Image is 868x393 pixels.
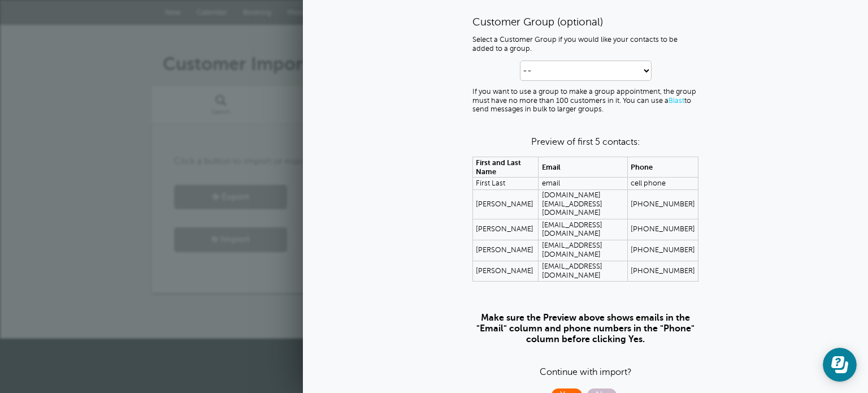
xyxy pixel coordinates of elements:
[197,8,227,16] span: Calendar
[476,313,695,344] strong: Make sure the Preview above shows emails in the "Email" column and phone numbers in the "Phone" c...
[472,15,698,28] h3: Customer Group (optional)
[290,86,419,124] a: List
[473,178,539,189] td: First Last
[627,189,698,219] td: [PHONE_NUMBER]
[296,109,414,115] span: List
[473,219,539,240] td: [PERSON_NAME]
[472,36,698,53] p: Select a Customer Group if you would like your contacts to be added to a group.
[473,189,539,219] td: [PERSON_NAME]
[627,157,698,178] th: Phone
[669,97,684,105] a: Blast
[539,261,627,282] td: [EMAIL_ADDRESS][DOMAIN_NAME]
[473,240,539,261] td: [PERSON_NAME]
[157,109,285,115] span: Search
[539,240,627,261] td: [EMAIL_ADDRESS][DOMAIN_NAME]
[174,227,287,252] a: Import
[174,185,287,209] a: Export
[823,348,857,382] iframe: Resource center
[472,88,698,114] p: If you want to use a group to make a group appointment, the group must have no more than 100 cust...
[287,8,323,16] span: Messaging
[539,157,627,178] th: Email
[627,240,698,261] td: [PHONE_NUMBER]
[473,261,539,282] td: [PERSON_NAME]
[539,178,627,189] td: email
[174,156,694,167] p: Click a button to import or export customers.
[243,8,271,16] span: Booking
[539,189,627,219] td: [DOMAIN_NAME][EMAIL_ADDRESS][DOMAIN_NAME]
[222,192,249,202] span: Export
[627,219,698,240] td: [PHONE_NUMBER]
[473,157,539,178] th: First and Last Name
[472,137,698,148] p: Preview of first 5 contacts:
[220,234,250,245] span: Import
[627,261,698,282] td: [PHONE_NUMBER]
[539,219,627,240] td: [EMAIL_ADDRESS][DOMAIN_NAME]
[627,178,698,189] td: cell phone
[165,8,181,16] span: New
[151,86,290,124] a: Search
[163,53,717,75] h1: Customer Import/Export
